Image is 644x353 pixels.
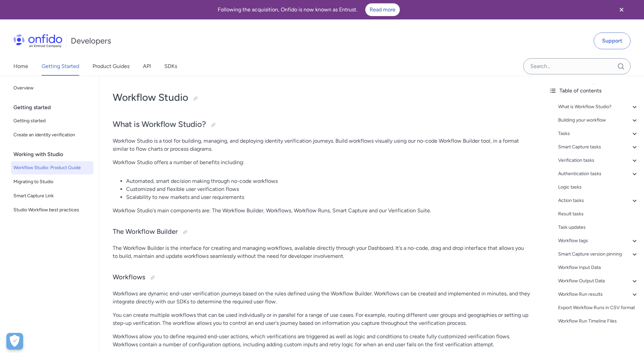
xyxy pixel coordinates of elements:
p: Workflows allow you to define required end-user actions, which verifications are triggered as wel... [113,333,530,349]
li: Scalability to new markets and user requirements [126,193,530,201]
a: SDKs [164,57,177,76]
button: Open Preferences [6,333,23,350]
h1: Workflow Studio [113,91,530,104]
h3: Workflows [113,272,530,283]
div: Table of contents [549,87,639,95]
span: Migrating to Studio [13,178,91,186]
a: Support [594,32,631,49]
a: Smart Capture version pinning [558,250,639,258]
span: Smart Capture Link [13,192,91,200]
a: Product Guides [93,57,129,76]
a: Action tasks [558,197,639,205]
a: Home [13,57,28,76]
div: Getting started [13,101,96,114]
li: Customized and flexible user verification flows [126,185,530,193]
p: Workflow Studio offers a number of benefits including: [113,158,530,166]
a: API [143,57,151,76]
p: The Workflow Builder is the interface for creating and managing workflows, available directly thr... [113,244,530,260]
span: Studio Workflow best practices [13,206,91,214]
a: Workflow Input Data [558,264,639,272]
button: Close banner [609,1,634,18]
a: Overview [11,81,94,95]
a: Building your workflow [558,116,639,124]
h3: The Workflow Builder [113,227,530,237]
a: Getting Started [42,57,79,76]
a: Verification tasks [558,156,639,164]
a: Getting started [11,114,94,128]
a: Task updates [558,223,639,231]
a: Smart Capture tasks [558,143,639,151]
a: Export Workflow Runs in CSV format [558,304,639,312]
input: Onfido search input field [523,58,631,74]
p: Workflow Studio is a tool for building, managing, and deploying identity verification journeys. B... [113,137,530,153]
a: Smart Capture Link [11,189,94,203]
span: Overview [13,84,91,92]
a: Create an identity verification [11,128,94,142]
h2: What is Workflow Studio? [113,119,530,130]
div: Following the acquisition, Onfido is now known as Entrust. [8,3,609,16]
span: Getting started [13,117,91,125]
a: Workflow Studio: Product Guide [11,161,94,174]
p: Workflow Studio's main components are: The Workflow Builder, Workflows, Workflow Runs, Smart Capt... [113,207,530,215]
a: Authentication tasks [558,170,639,178]
div: Cookie Preferences [6,333,23,350]
a: Migrating to Studio [11,175,94,189]
a: Result tasks [558,210,639,218]
a: Workflow Output Data [558,277,639,285]
a: Read more [365,3,400,16]
img: Onfido Logo [13,34,62,48]
span: Create an identity verification [13,131,91,139]
p: Workflows are dynamic end-user verification journeys based on the rules defined using the Workflo... [113,290,530,306]
a: Tasks [558,130,639,138]
svg: Close banner [618,6,626,14]
a: What is Workflow Studio? [558,103,639,111]
span: Workflow Studio: Product Guide [13,164,91,172]
li: Automated, smart decision making through no-code workflows [126,177,530,185]
p: You can create multiple workflows that can be used individually or in parallel for a range of use... [113,311,530,327]
a: Workflow tags [558,237,639,245]
a: Workflow Run results [558,290,639,298]
a: Studio Workflow best practices [11,203,94,217]
h1: Developers [71,36,111,46]
a: Workflow Run Timeline Files [558,317,639,325]
div: Working with Studio [13,148,96,161]
a: Logic tasks [558,183,639,191]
